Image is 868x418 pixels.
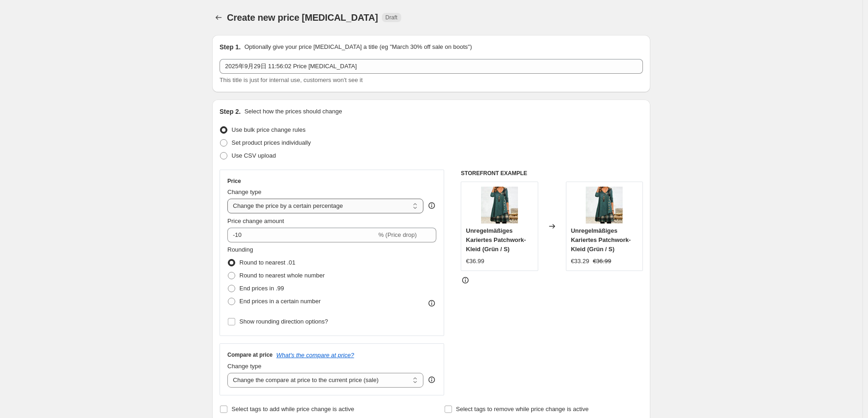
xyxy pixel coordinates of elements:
[227,218,284,224] span: Price change amount
[227,188,262,195] span: Change type
[571,257,589,266] div: €33.29
[227,363,262,370] span: Change type
[466,227,526,253] span: Unregelmäßiges Kariertes Patchwork-Kleid (Grün / S)
[239,285,284,292] span: End prices in .99
[232,152,276,159] span: Use CSV upload
[220,77,363,83] span: This title is just for internal use, customers won't see it
[239,272,325,279] span: Round to nearest whole number
[227,246,253,253] span: Rounding
[244,42,472,52] p: Optionally give your price [MEDICAL_DATA] a title (eg "March 30% off sale on boots")
[239,318,328,325] span: Show rounding direction options?
[427,375,436,384] div: help
[220,42,241,52] h2: Step 1.
[586,187,623,224] img: UnregelmassigBedrucktesPatchwork-Kleid_80x.webp
[461,170,643,177] h6: STOREFRONT EXAMPLE
[276,352,354,359] button: What's the compare at price?
[227,228,376,242] input: -15
[239,298,321,305] span: End prices in a certain number
[232,139,311,146] span: Set product prices individually
[456,406,589,412] span: Select tags to remove while price change is active
[244,107,342,116] p: Select how the prices should change
[386,14,398,21] span: Draft
[571,227,631,253] span: Unregelmäßiges Kariertes Patchwork-Kleid (Grün / S)
[220,107,241,116] h2: Step 2.
[378,231,416,238] span: % (Price drop)
[227,12,378,23] span: Create new price [MEDICAL_DATA]
[227,177,241,185] h3: Price
[232,126,305,133] span: Use bulk price change rules
[481,187,518,224] img: UnregelmassigBedrucktesPatchwork-Kleid_80x.webp
[227,351,273,359] h3: Compare at price
[427,201,436,210] div: help
[593,257,611,266] strike: €36.99
[466,257,484,266] div: €36.99
[212,11,225,24] button: Price change jobs
[232,406,354,412] span: Select tags to add while price change is active
[220,59,643,74] input: 30% off holiday sale
[239,259,295,266] span: Round to nearest .01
